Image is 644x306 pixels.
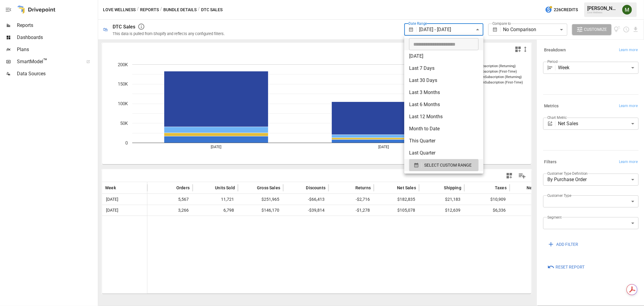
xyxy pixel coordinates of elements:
li: Last 7 Days [404,62,483,74]
li: Last Quarter [404,147,483,159]
li: Month to Date [404,123,483,135]
li: Last 3 Months [404,86,483,99]
button: SELECT CUSTOM RANGE [409,159,479,171]
li: [DATE] [404,50,483,62]
li: Last 6 Months [404,99,483,111]
li: Last 12 Months [404,111,483,123]
li: This Quarter [404,135,483,147]
li: Last 30 Days [404,74,483,86]
span: SELECT CUSTOM RANGE [424,161,472,169]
